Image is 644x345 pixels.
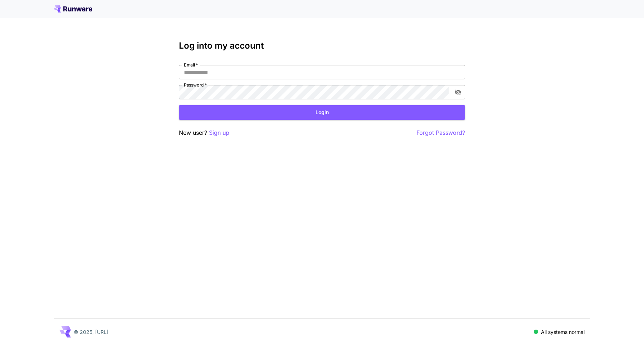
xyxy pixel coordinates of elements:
[179,41,465,51] h3: Log into my account
[184,62,198,68] label: Email
[74,328,108,336] p: © 2025, [URL]
[184,82,207,88] label: Password
[541,328,585,336] p: All systems normal
[179,105,465,120] button: Login
[416,128,465,137] button: Forgot Password?
[209,128,229,137] button: Sign up
[452,86,464,99] button: toggle password visibility
[179,128,229,137] p: New user?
